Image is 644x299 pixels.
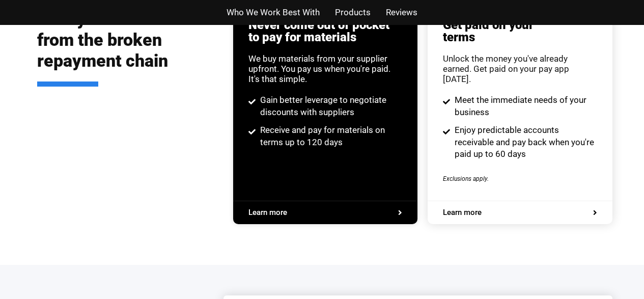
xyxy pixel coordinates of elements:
[386,5,417,20] a: Reviews
[335,5,371,20] a: Products
[258,124,403,149] span: Receive and pay for materials on terms up to 120 days
[443,19,597,43] h3: Get paid on your terms
[248,53,402,84] div: We buy materials from your supplier upfront. You pay us when you're paid. It's that simple.
[452,124,597,160] span: Enjoy predictable accounts receivable and pay back when you're paid up to 60 days
[443,209,482,216] span: Learn more
[248,19,402,43] h3: Never come out of pocket to pay for materials
[248,209,287,216] span: Learn more
[37,9,218,86] h2: Free your business from the broken repayment chain
[443,175,489,182] span: Exclusions apply.
[443,53,597,84] div: Unlock the money you've already earned. Get paid on your pay app [DATE].
[452,94,597,119] span: Meet the immediate needs of your business
[248,209,402,216] a: Learn more
[443,209,597,216] a: Learn more
[258,94,403,119] span: Gain better leverage to negotiate discounts with suppliers
[227,5,320,20] a: Who We Work Best With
